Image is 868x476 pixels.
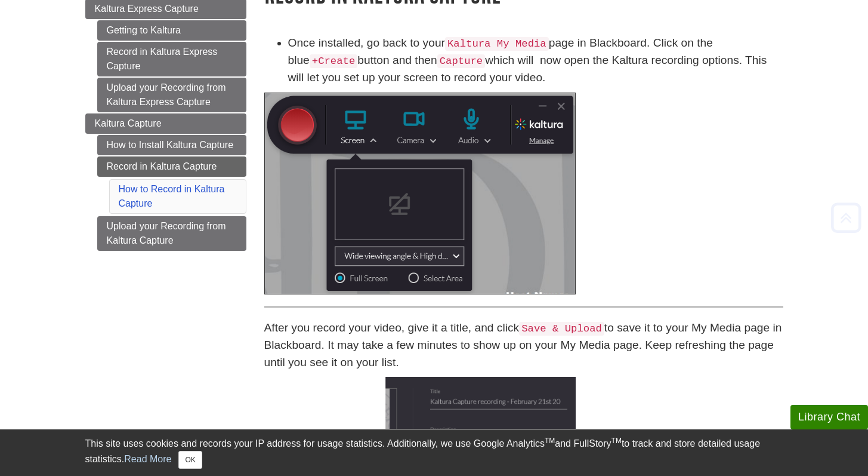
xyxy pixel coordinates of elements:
[85,113,246,134] a: Kaltura Capture
[97,216,246,251] a: Upload your Recording from Kaltura Capture
[310,54,358,68] code: +Create
[519,322,604,336] code: Save & Upload
[437,54,486,68] code: Capture
[611,437,622,445] sup: TM
[97,135,246,155] a: How to Install Kaltura Capture
[97,20,246,41] a: Getting to Kaltura
[97,156,246,177] a: Record in Kaltura Capture
[85,437,783,469] div: This site uses cookies and records your IP address for usage statistics. Additionally, we use Goo...
[97,78,246,112] a: Upload your Recording from Kaltura Express Capture
[288,35,783,87] li: Once installed, go back to your page in Blackboard. Click on the blue button and then which will ...
[264,93,576,294] img: kaltura dashboard
[827,210,865,226] a: Back to Top
[445,37,549,51] code: Kaltura My Media
[178,451,202,469] button: Close
[95,4,199,14] span: Kaltura Express Capture
[124,454,171,464] a: Read More
[119,184,225,208] a: How to Record in Kaltura Capture
[97,42,246,76] a: Record in Kaltura Express Capture
[264,320,783,371] p: After you record your video, give it a title, and click to save it to your My Media page in Black...
[790,405,868,429] button: Library Chat
[95,118,162,128] span: Kaltura Capture
[545,437,555,445] sup: TM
